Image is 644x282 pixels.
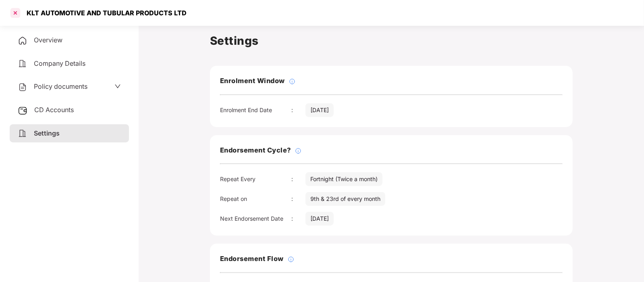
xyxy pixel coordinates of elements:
[305,103,334,117] div: [DATE]
[289,78,295,85] img: svg+xml;base64,PHN2ZyBpZD0iSW5mb18tXzMyeDMyIiBkYXRhLW5hbWU9IkluZm8gLSAzMngzMiIgeG1sbnM9Imh0dHA6Ly...
[288,256,294,263] img: svg+xml;base64,PHN2ZyBpZD0iSW5mb18tXzMyeDMyIiBkYXRhLW5hbWU9IkluZm8gLSAzMngzMiIgeG1sbnM9Imh0dHA6Ly...
[220,76,285,86] h3: Enrolment Window
[220,175,291,184] div: Repeat Every
[291,175,305,184] div: :
[220,145,291,156] h3: Endorsement Cycle?
[114,83,121,90] span: down
[34,59,85,67] span: Company Details
[220,106,291,115] div: Enrolment End Date
[18,82,27,92] img: svg+xml;base64,PHN2ZyB4bWxucz0iaHR0cDovL3d3dy53My5vcmcvMjAwMC9zdmciIHdpZHRoPSIyNCIgaGVpZ2h0PSIyNC...
[18,106,28,115] img: svg+xml;base64,PHN2ZyB3aWR0aD0iMjUiIGhlaWdodD0iMjQiIHZpZXdCb3g9IjAgMCAyNSAyNCIgZmlsbD0ibm9uZSIgeG...
[291,106,305,115] div: :
[305,192,385,206] div: 9th & 23rd of every month
[34,106,74,114] span: CD Accounts
[291,194,305,203] div: :
[34,129,60,137] span: Settings
[295,148,301,154] img: svg+xml;base64,PHN2ZyBpZD0iSW5mb18tXzMyeDMyIiBkYXRhLW5hbWU9IkluZm8gLSAzMngzMiIgeG1sbnM9Imh0dHA6Ly...
[22,9,187,17] div: KLT AUTOMOTIVE AND TUBULAR PRODUCTS LTD
[210,32,573,50] h1: Settings
[18,59,27,69] img: svg+xml;base64,PHN2ZyB4bWxucz0iaHR0cDovL3d3dy53My5vcmcvMjAwMC9zdmciIHdpZHRoPSIyNCIgaGVpZ2h0PSIyNC...
[220,194,291,203] div: Repeat on
[18,36,27,46] img: svg+xml;base64,PHN2ZyB4bWxucz0iaHR0cDovL3d3dy53My5vcmcvMjAwMC9zdmciIHdpZHRoPSIyNCIgaGVpZ2h0PSIyNC...
[305,212,334,226] div: [DATE]
[18,129,27,138] img: svg+xml;base64,PHN2ZyB4bWxucz0iaHR0cDovL3d3dy53My5vcmcvMjAwMC9zdmciIHdpZHRoPSIyNCIgaGVpZ2h0PSIyNC...
[34,36,62,44] span: Overview
[305,172,382,186] div: Fortnight (Twice a month)
[291,214,305,223] div: :
[220,214,291,223] div: Next Endorsement Date
[220,254,284,264] h3: Endorsement Flow
[34,82,87,90] span: Policy documents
